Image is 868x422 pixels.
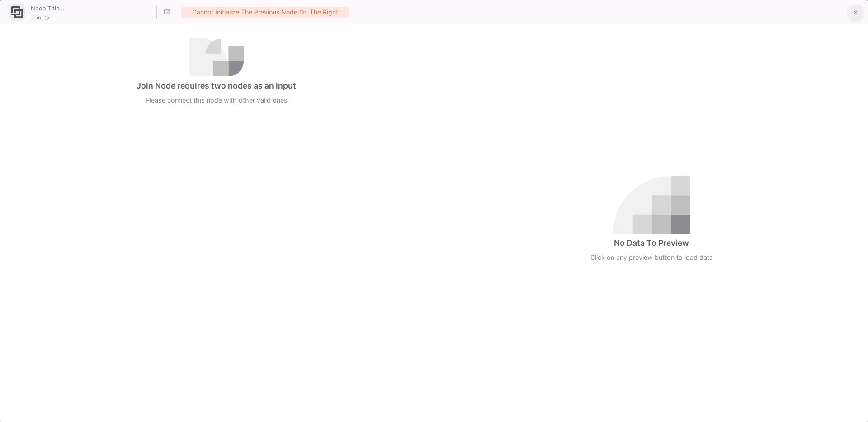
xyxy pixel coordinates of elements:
input: Node Title... [28,2,155,14]
div: cannot initialize the previous node on the right [181,7,349,18]
img: no-datasource.svg [189,38,244,76]
div: No Data To Preview [614,237,689,249]
button: Hotkeys List [158,3,176,21]
img: join-ui.svg [11,6,23,18]
div: Click on any preview button to load data [590,253,713,263]
div: Please connect this node with other valid ones [146,95,288,105]
div: Join Node requires two nodes as an input [137,80,296,92]
img: no-data.svg [613,176,690,234]
span: Join [31,14,41,21]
